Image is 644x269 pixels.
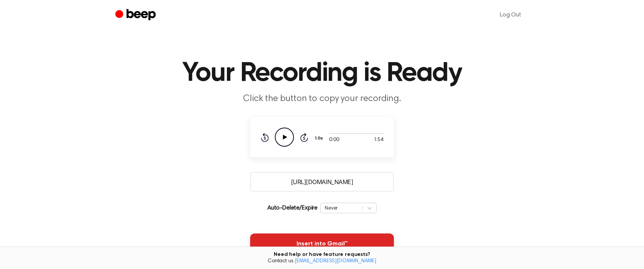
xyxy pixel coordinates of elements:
[325,204,359,211] div: Never
[374,136,383,144] span: 1:54
[329,136,339,144] span: 0:00
[4,258,640,265] span: Contact us
[115,8,158,22] a: Beep
[130,60,514,87] h1: Your Recording is Ready
[267,204,318,213] p: Auto-Delete/Expire
[178,93,466,105] p: Click the button to copy your recording.
[295,259,376,264] a: [EMAIL_ADDRESS][DOMAIN_NAME]
[492,6,529,24] a: Log Out
[314,132,326,145] button: 1.0x
[250,233,394,254] button: Insert into Gmail™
